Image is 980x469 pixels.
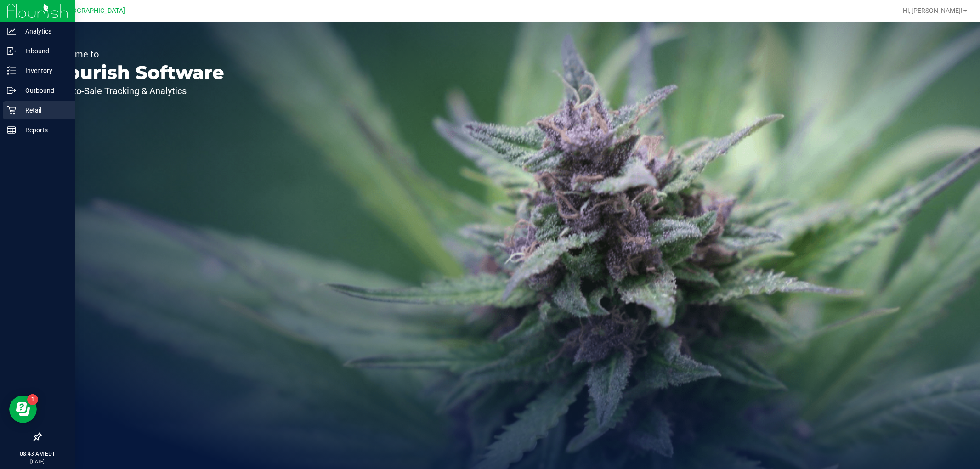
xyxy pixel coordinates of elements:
[903,7,963,14] span: Hi, [PERSON_NAME]!
[7,125,16,135] inline-svg: Reports
[7,86,16,95] inline-svg: Outbound
[27,394,38,405] iframe: Resource center unread badge
[16,85,71,96] p: Outbound
[7,106,16,115] inline-svg: Retail
[50,63,224,82] p: Flourish Software
[50,50,224,59] p: Welcome to
[62,7,125,15] span: [GEOGRAPHIC_DATA]
[4,450,71,458] p: 08:43 AM EDT
[16,105,71,116] p: Retail
[16,124,71,136] p: Reports
[16,45,71,57] p: Inbound
[16,26,71,37] p: Analytics
[16,65,71,76] p: Inventory
[7,46,16,56] inline-svg: Inbound
[7,27,16,36] inline-svg: Analytics
[9,396,37,423] iframe: Resource center
[7,66,16,75] inline-svg: Inventory
[50,86,224,96] p: Seed-to-Sale Tracking & Analytics
[4,458,71,465] p: [DATE]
